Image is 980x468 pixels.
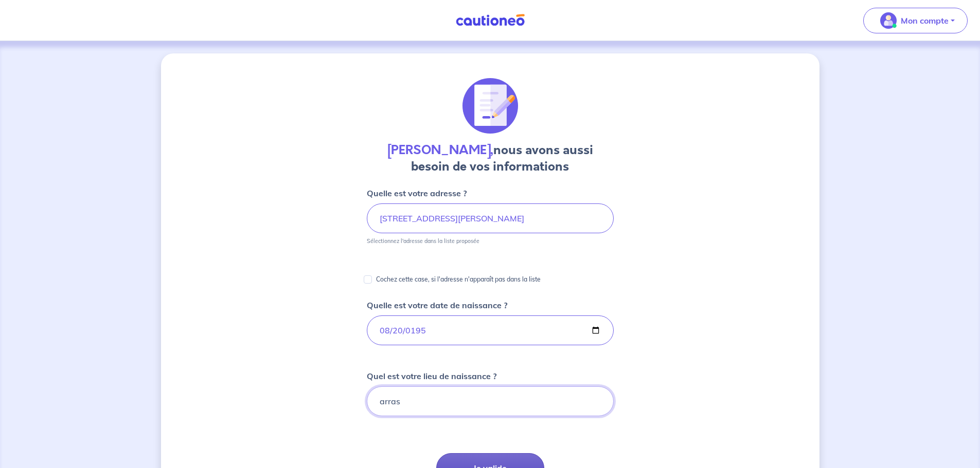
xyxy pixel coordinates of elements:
[387,141,493,159] strong: [PERSON_NAME],
[367,237,479,245] p: Sélectionnez l'adresse dans la liste proposée
[367,299,507,311] p: Quelle est votre date de naissance ?
[367,370,496,382] p: Quel est votre lieu de naissance ?
[367,142,614,175] h4: nous avons aussi besoin de vos informations
[901,14,949,27] p: Mon compte
[367,315,614,345] input: 01/01/1980
[880,12,897,29] img: illu_account_valid_menu.svg
[452,14,529,27] img: Cautioneo
[367,187,467,199] p: Quelle est votre adresse ?
[863,8,968,33] button: illu_account_valid_menu.svgMon compte
[367,386,614,416] input: Paris
[376,273,541,286] p: Cochez cette case, si l'adresse n'apparaît pas dans la liste
[367,203,614,233] input: 11 rue de la liberté 75000 Paris
[462,78,518,134] img: illu_document_signature.svg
